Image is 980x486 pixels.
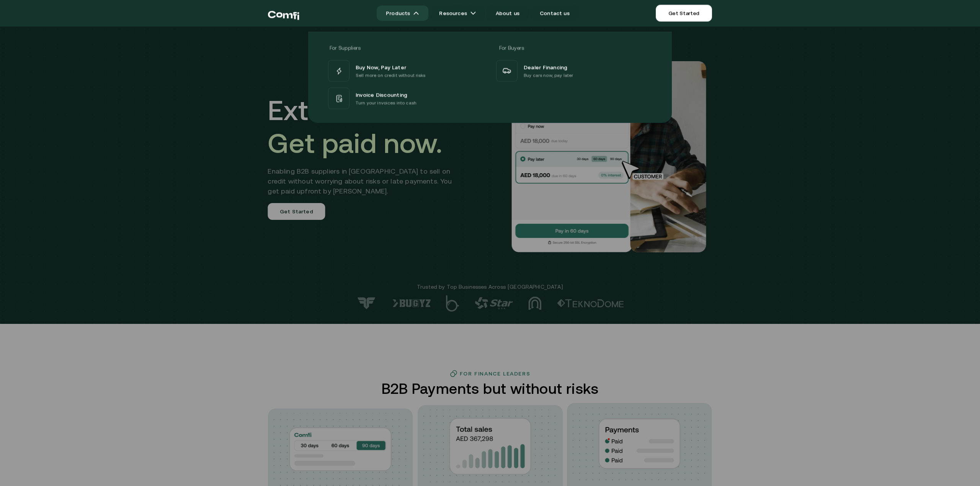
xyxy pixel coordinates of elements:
[487,5,529,21] a: About us
[327,86,485,111] a: Invoice DiscountingTurn your invoices into cash
[377,5,428,21] a: Productsarrow icons
[495,59,653,83] a: Dealer FinancingBuy cars now, pay later
[356,90,407,99] span: Invoice Discounting
[356,99,416,107] p: Turn your invoices into cash
[470,10,476,16] img: arrow icons
[330,45,360,51] span: For Suppliers
[268,2,299,24] a: Return to the top of the Comfi home page
[430,5,485,21] a: Resourcesarrow icons
[356,72,426,79] p: Sell more on credit without risks
[531,5,579,21] a: Contact us
[413,10,419,16] img: arrow icons
[499,45,524,51] span: For Buyers
[524,72,573,79] p: Buy cars now, pay later
[656,5,712,21] a: Get Started
[524,62,568,72] span: Dealer Financing
[356,62,406,72] span: Buy Now, Pay Later
[327,59,485,83] a: Buy Now, Pay LaterSell more on credit without risks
